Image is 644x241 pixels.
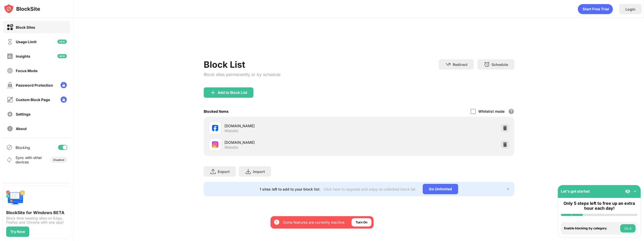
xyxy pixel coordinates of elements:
[632,189,638,194] img: omni-setup-toggle.svg
[625,189,630,194] img: eye-not-visible.svg
[7,96,13,103] img: customize-block-page-off.svg
[561,189,590,193] div: Let's get started
[6,216,67,224] div: Block time wasting sites on Edge, Firefox and Chrome with one app!
[492,62,508,67] div: Schedule
[356,220,367,225] div: Turn On
[274,219,280,225] img: error-circle-white.svg
[16,155,42,164] div: Sync with other devices
[61,82,67,88] img: lock-menu.svg
[625,7,635,11] div: Login
[6,157,12,163] img: sync-icon.svg
[453,62,467,67] div: Redirect
[7,82,13,88] img: password-protection-off.svg
[218,169,230,174] div: Export
[16,97,50,102] div: Custom Block Page
[212,141,218,148] img: favicons
[57,54,67,58] img: new-icon.svg
[204,32,514,53] iframe: Banner
[16,83,53,87] div: Password Protection
[61,96,67,103] img: lock-menu.svg
[16,145,30,150] div: Blocking
[423,184,458,194] div: Go Unlimited
[578,4,613,14] div: animation
[561,201,638,211] div: Only 5 steps left to free up an extra hour each day!
[16,69,38,73] div: Focus Mode
[7,67,13,74] img: focus-off.svg
[478,109,504,114] div: Whitelist mode
[6,144,12,150] img: blocking-icon.svg
[204,72,280,77] div: Block sites permanently or by schedule
[53,158,64,161] div: Disabled
[506,187,510,191] img: x-button.svg
[6,210,67,215] div: BlockSite for Windows BETA
[212,125,218,131] img: favicons
[16,112,31,116] div: Settings
[324,187,416,191] div: Click here to upgrade and enjoy an unlimited block list.
[224,140,359,145] div: [DOMAIN_NAME]
[224,145,238,150] div: Website
[204,59,280,70] div: Block List
[260,187,320,191] div: 1 sites left to add to your block list.
[7,111,13,117] img: settings-off.svg
[564,227,619,230] div: Enable blocking by category
[16,40,36,44] div: Usage Limit
[283,220,345,225] div: Some features are currently inactive.
[204,109,229,114] div: Blocked Items
[224,123,359,129] div: [DOMAIN_NAME]
[218,91,247,95] div: Add to Block List
[10,230,25,234] div: Try Now
[253,169,265,174] div: Import
[16,126,27,131] div: About
[4,4,40,14] img: logo-blocksite.svg
[7,24,13,31] img: block-on.svg
[620,224,635,232] button: Do it
[7,125,13,132] img: about-off.svg
[6,189,25,208] img: push-desktop.svg
[7,39,13,45] img: time-usage-off.svg
[16,54,30,58] div: Insights
[224,129,238,133] div: Website
[7,53,13,59] img: insights-off.svg
[57,40,67,44] img: new-icon.svg
[16,25,35,29] div: Block Sites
